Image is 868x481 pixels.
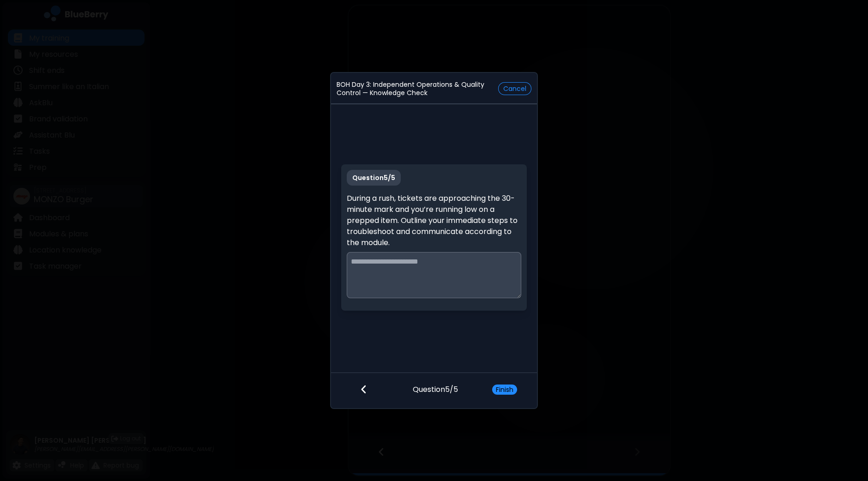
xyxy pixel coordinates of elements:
button: Finish [492,385,517,395]
p: Question 5 / 5 [413,373,458,395]
p: During a rush, tickets are approaching the 30-minute mark and you’re running low on a prepped ite... [347,193,521,248]
p: BOH Day 3: Independent Operations & Quality Control — Knowledge Check [337,80,498,97]
img: file icon [361,384,367,394]
p: Question 5 / 5 [347,170,401,186]
button: Cancel [498,82,531,95]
